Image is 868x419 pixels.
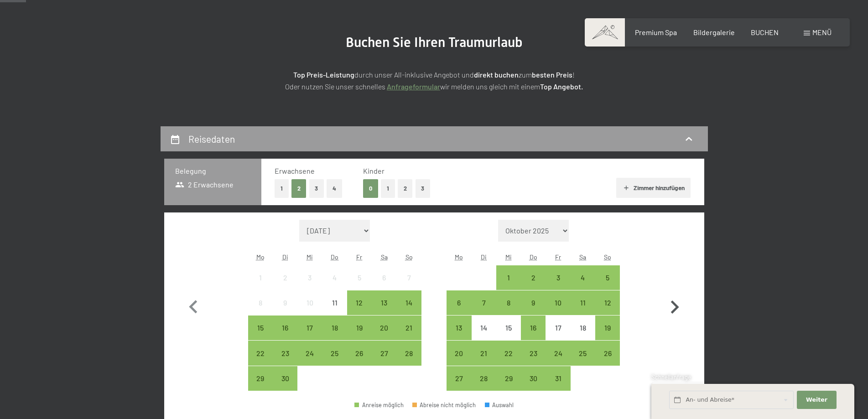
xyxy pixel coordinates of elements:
div: Anreise möglich [521,366,546,391]
div: Tue Oct 28 2025 [472,366,496,391]
div: Anreise möglich [571,290,595,315]
div: Anreise möglich [447,341,471,365]
div: 2 [274,274,296,297]
div: Anreise möglich [571,265,595,290]
div: Anreise möglich [595,290,620,315]
div: Anreise nicht möglich [297,265,322,290]
div: Thu Sep 04 2025 [322,265,347,290]
strong: Top Preis-Leistung [293,70,354,79]
div: Anreise möglich [248,366,273,391]
div: 4 [323,274,346,297]
div: Anreise möglich [472,366,496,391]
div: 29 [497,375,520,398]
div: 13 [447,324,470,347]
div: Sat Oct 11 2025 [571,290,595,315]
span: Kinder [363,166,385,175]
div: Tue Oct 21 2025 [472,341,496,365]
div: Fri Oct 17 2025 [546,316,570,340]
div: 4 [572,274,594,297]
span: Menü [812,28,832,36]
div: 7 [473,299,495,322]
a: Bildergalerie [693,28,735,36]
div: 11 [323,299,346,322]
button: Zimmer hinzufügen [616,178,691,198]
div: 15 [497,324,520,347]
div: 1 [497,274,520,297]
div: 20 [447,350,470,372]
h2: Reisedaten [188,133,235,145]
div: Anreise möglich [595,316,620,340]
abbr: Mittwoch [505,253,512,261]
div: Mon Oct 06 2025 [447,290,471,315]
button: Vorheriger Monat [180,220,207,391]
div: Anreise nicht möglich [396,265,421,290]
div: 7 [397,274,420,297]
div: Fri Sep 19 2025 [347,316,372,340]
abbr: Montag [455,253,463,261]
button: 1 [275,179,289,198]
div: Tue Sep 30 2025 [273,366,297,391]
div: Sun Oct 12 2025 [595,290,620,315]
div: 12 [348,299,371,322]
div: Anreise nicht möglich [571,316,595,340]
div: Fri Oct 03 2025 [546,265,570,290]
div: Sun Oct 05 2025 [595,265,620,290]
div: 8 [497,299,520,322]
div: Anreise möglich [595,341,620,365]
div: 27 [447,375,470,398]
abbr: Sonntag [405,253,413,261]
div: 15 [249,324,272,347]
div: Thu Sep 18 2025 [322,316,347,340]
div: Tue Sep 09 2025 [273,290,297,315]
div: 29 [249,375,272,398]
div: Sun Oct 19 2025 [595,316,620,340]
div: Thu Sep 25 2025 [322,341,347,365]
div: Sun Oct 26 2025 [595,341,620,365]
div: 31 [546,375,569,398]
div: Sun Sep 21 2025 [396,316,421,340]
div: Anreise möglich [546,341,570,365]
abbr: Mittwoch [307,253,313,261]
div: 26 [596,350,619,372]
div: 8 [249,299,272,322]
div: Wed Oct 15 2025 [496,316,521,340]
div: Sat Oct 25 2025 [571,341,595,365]
div: Mon Sep 22 2025 [248,341,273,365]
div: Thu Sep 11 2025 [322,290,347,315]
div: Anreise möglich [248,316,273,340]
div: Anreise möglich [595,265,620,290]
div: Anreise nicht möglich [496,316,521,340]
span: Schnellanfrage [651,373,691,381]
div: Anreise möglich [496,290,521,315]
div: Anreise nicht möglich [347,265,372,290]
div: Anreise nicht möglich [372,265,396,290]
div: Anreise nicht möglich [273,265,297,290]
div: Tue Sep 23 2025 [273,341,297,365]
div: Mon Sep 01 2025 [248,265,273,290]
div: 14 [397,299,420,322]
div: Anreise möglich [496,366,521,391]
div: Fri Oct 31 2025 [546,366,570,391]
div: Anreise möglich [297,341,322,365]
span: 2 Erwachsene [175,180,234,190]
div: 22 [249,350,272,372]
span: Weiter [806,396,827,404]
div: 19 [596,324,619,347]
div: 21 [397,324,420,347]
div: 17 [298,324,321,347]
div: 21 [473,350,495,372]
div: Anreise möglich [347,341,372,365]
div: Thu Oct 23 2025 [521,341,546,365]
abbr: Freitag [356,253,362,261]
div: 2 [522,274,545,297]
div: 10 [546,299,569,322]
strong: direkt buchen [474,70,519,79]
div: Wed Sep 17 2025 [297,316,322,340]
div: Anreise möglich [571,341,595,365]
div: Anreise möglich [248,341,273,365]
div: 18 [323,324,346,347]
abbr: Dienstag [282,253,288,261]
div: Wed Sep 03 2025 [297,265,322,290]
div: Abreise nicht möglich [412,402,476,408]
div: 23 [522,350,545,372]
